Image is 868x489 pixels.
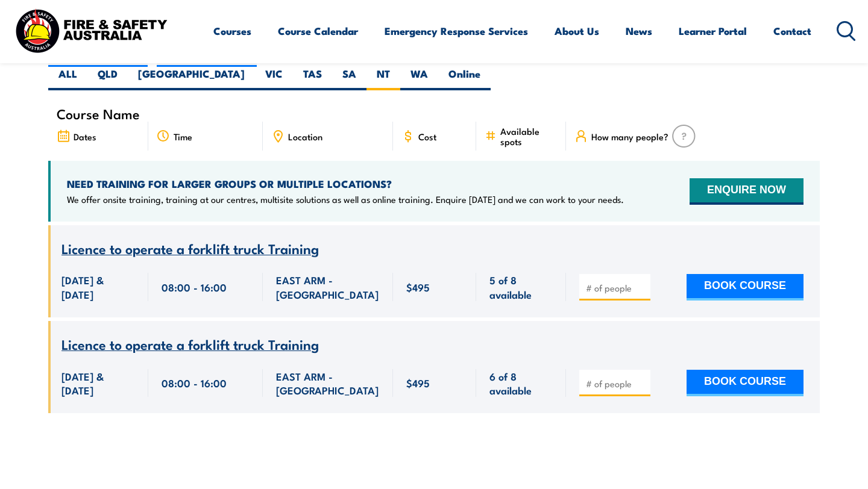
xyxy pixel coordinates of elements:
p: We offer onsite training, training at our centres, multisite solutions as well as online training... [67,193,624,205]
button: BOOK COURSE [687,274,804,301]
span: Dates [74,131,96,142]
span: 08:00 - 16:00 [162,376,227,390]
label: ALL [48,67,87,90]
label: Online [438,67,491,90]
span: $495 [406,376,430,390]
span: [DATE] & [DATE] [61,369,135,397]
h4: NEED TRAINING FOR LARGER GROUPS OR MULTIPLE LOCATIONS? [67,177,624,190]
label: SA [332,67,366,90]
span: $495 [406,280,430,294]
span: EAST ARM - [GEOGRAPHIC_DATA] [276,369,380,397]
span: 6 of 8 available [489,369,553,397]
label: [GEOGRAPHIC_DATA] [128,67,255,90]
a: Course Calendar [278,15,358,47]
span: Licence to operate a forklift truck Training [61,334,319,354]
button: ENQUIRE NOW [690,178,804,205]
a: Licence to operate a forklift truck Training [61,241,319,257]
span: Licence to operate a forklift truck Training [61,238,319,258]
a: Learner Portal [679,15,747,47]
input: # of people [586,378,646,390]
a: News [626,15,652,47]
label: VIC [255,67,293,90]
button: BOOK COURSE [687,370,804,396]
span: 08:00 - 16:00 [162,280,227,294]
span: Available spots [500,126,558,146]
label: TAS [293,67,332,90]
input: # of people [586,282,646,294]
label: NT [366,67,400,90]
a: Licence to operate a forklift truck Training [61,337,319,352]
span: EAST ARM - [GEOGRAPHIC_DATA] [276,273,380,301]
span: 5 of 8 available [489,273,553,301]
span: How many people? [591,131,668,142]
span: Time [174,131,192,142]
span: [DATE] & [DATE] [61,273,135,301]
a: Emergency Response Services [385,15,528,47]
a: About Us [555,15,599,47]
a: Contact [773,15,811,47]
label: WA [400,67,438,90]
a: Courses [213,15,251,47]
span: Location [288,131,322,142]
span: Cost [418,131,436,142]
span: Course Name [57,108,140,119]
label: QLD [87,67,128,90]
